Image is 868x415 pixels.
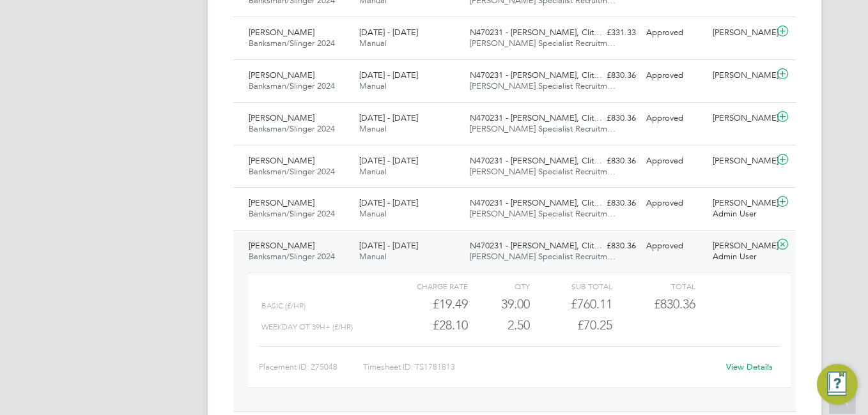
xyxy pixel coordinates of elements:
span: [DATE] - [DATE] [359,112,418,123]
span: Banksman/Slinger 2024 [249,38,335,49]
span: Banksman/Slinger 2024 [249,208,335,219]
span: [DATE] - [DATE] [359,197,418,208]
span: Banksman/Slinger 2024 [249,251,335,262]
div: £830.36 [575,108,641,129]
span: Basic (£/HR) [261,301,306,310]
div: 39.00 [468,294,530,315]
span: N470231 - [PERSON_NAME], Clit… [470,27,602,38]
div: [PERSON_NAME] [708,151,774,172]
span: £830.36 [654,296,695,312]
div: [PERSON_NAME] Admin User [708,193,774,225]
div: Approved [641,108,708,129]
div: Approved [641,65,708,86]
span: [PERSON_NAME] Specialist Recruitm… [470,251,616,262]
span: N470231 - [PERSON_NAME], Clit… [470,197,602,208]
span: [DATE] - [DATE] [359,27,418,38]
div: [PERSON_NAME] [708,22,774,43]
span: N470231 - [PERSON_NAME], Clit… [470,155,602,166]
span: [PERSON_NAME] [249,155,314,166]
span: [PERSON_NAME] [249,112,314,123]
span: Manual [359,166,387,177]
div: £830.36 [575,236,641,257]
span: [PERSON_NAME] Specialist Recruitm… [470,208,616,219]
div: £19.49 [385,294,468,315]
span: Manual [359,80,387,91]
button: Engage Resource Center [817,364,858,405]
span: [PERSON_NAME] Specialist Recruitm… [470,80,616,91]
span: [DATE] - [DATE] [359,155,418,166]
span: Manual [359,251,387,262]
div: £830.36 [575,65,641,86]
div: £70.25 [530,315,612,336]
span: [PERSON_NAME] Specialist Recruitm… [470,166,616,177]
span: [PERSON_NAME] [249,197,314,208]
div: [PERSON_NAME] [708,65,774,86]
div: 2.50 [468,315,530,336]
span: [DATE] - [DATE] [359,70,418,80]
div: Approved [641,193,708,214]
div: £830.36 [575,151,641,172]
div: Placement ID: 275048 [259,357,363,377]
a: View Details [726,361,773,372]
span: Banksman/Slinger 2024 [249,166,335,177]
div: Total [612,278,695,294]
div: QTY [468,278,530,294]
div: [PERSON_NAME] Admin User [708,236,774,268]
span: Banksman/Slinger 2024 [249,80,335,91]
div: £830.36 [575,193,641,214]
span: N470231 - [PERSON_NAME], Clit… [470,112,602,123]
span: Weekday OT 39h+ (£/HR) [261,322,353,331]
span: [PERSON_NAME] [249,70,314,80]
span: [PERSON_NAME] [249,27,314,38]
div: £760.11 [530,294,612,315]
div: [PERSON_NAME] [708,108,774,129]
div: £331.33 [575,22,641,43]
span: N470231 - [PERSON_NAME], Clit… [470,240,602,251]
div: Sub Total [530,278,612,294]
span: Manual [359,38,387,49]
span: N470231 - [PERSON_NAME], Clit… [470,70,602,80]
div: Timesheet ID: TS1781813 [363,357,718,377]
span: Banksman/Slinger 2024 [249,123,335,134]
div: Approved [641,151,708,172]
div: Charge rate [385,278,468,294]
div: Approved [641,22,708,43]
div: Approved [641,236,708,257]
span: [PERSON_NAME] [249,240,314,251]
span: [PERSON_NAME] Specialist Recruitm… [470,38,616,49]
span: Manual [359,208,387,219]
span: Manual [359,123,387,134]
div: £28.10 [385,315,468,336]
span: [DATE] - [DATE] [359,240,418,251]
span: [PERSON_NAME] Specialist Recruitm… [470,123,616,134]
